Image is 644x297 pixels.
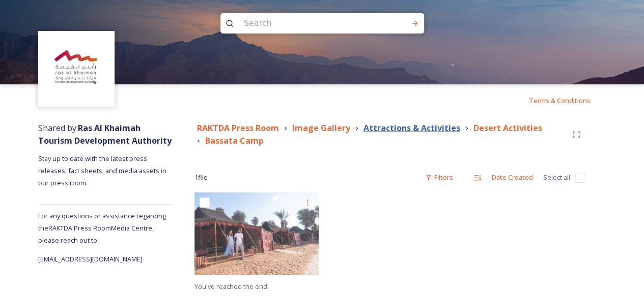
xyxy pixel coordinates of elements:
[529,96,591,105] span: Terms & Conditions
[239,12,378,35] input: Search
[38,154,168,187] span: Stay up to date with the latest press releases, fact sheets, and media assets in our press room.
[543,173,570,182] span: Select all
[529,94,606,107] a: Terms & Conditions
[38,122,172,146] span: Shared by:
[420,168,458,187] div: Filters
[473,122,542,134] strong: Desert Activities
[38,211,166,245] span: For any questions or assistance regarding the RAKTDA Press Room Media Centre, please reach out to:
[194,192,319,275] img: Couple at Al Wadi Desert camp.jpg
[487,168,538,187] div: Date Created
[292,122,350,134] strong: Image Gallery
[38,122,172,146] strong: Ras Al Khaimah Tourism Development Authority
[205,135,264,146] strong: Bassata Camp
[363,122,460,134] strong: Attractions & Activities
[38,254,143,263] span: [EMAIL_ADDRESS][DOMAIN_NAME]
[194,282,267,291] span: You've reached the end
[197,122,279,134] strong: RAKTDA Press Room
[194,173,208,182] span: 1 file
[40,32,114,106] img: Logo_RAKTDA_RGB-01.png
